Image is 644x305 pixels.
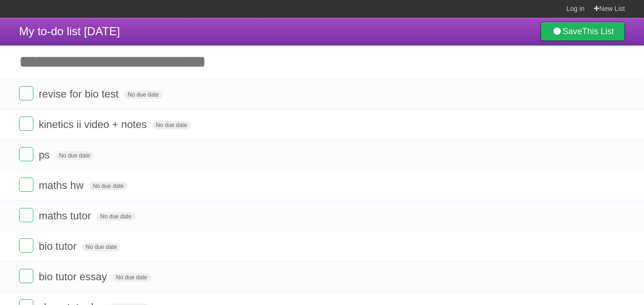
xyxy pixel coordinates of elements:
[39,118,149,130] span: kinetics ii video + notes
[19,177,33,192] label: Done
[96,212,135,221] span: No due date
[19,269,33,283] label: Done
[39,149,52,161] span: ps
[124,90,163,99] span: No due date
[541,22,625,41] a: SaveThis List
[39,88,121,100] span: revise for bio test
[82,243,121,251] span: No due date
[39,240,79,252] span: bio tutor
[152,121,191,129] span: No due date
[112,273,151,282] span: No due date
[582,27,614,36] b: This List
[19,208,33,222] label: Done
[19,238,33,253] label: Done
[19,147,33,161] label: Done
[39,271,109,283] span: bio tutor essay
[19,117,33,131] label: Done
[55,151,94,160] span: No due date
[19,86,33,100] label: Done
[19,25,120,38] span: My to-do list [DATE]
[39,210,93,222] span: maths tutor
[89,182,127,190] span: No due date
[39,179,86,191] span: maths hw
